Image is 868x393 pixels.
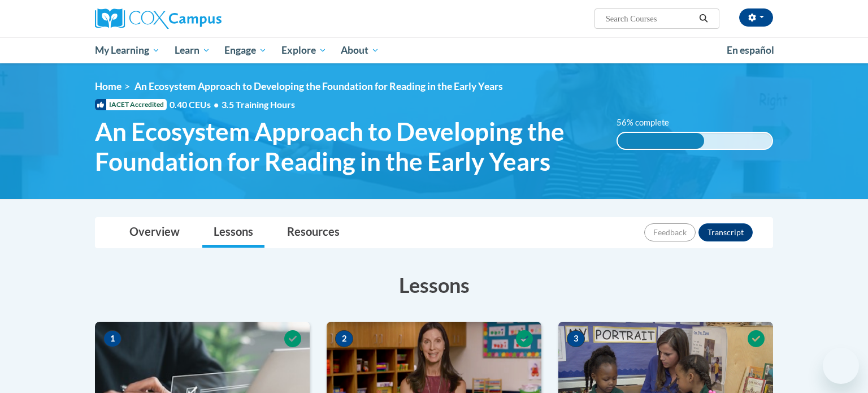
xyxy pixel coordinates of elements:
[217,37,274,63] a: Engage
[167,37,218,63] a: Learn
[281,44,327,57] span: Explore
[617,116,682,129] label: 56% complete
[335,330,353,347] span: 2
[118,218,191,248] a: Overview
[727,44,774,56] span: En español
[95,99,167,110] span: IACET Accredited
[823,348,859,384] iframe: Button to launch messaging window
[175,44,210,57] span: Learn
[95,8,310,29] a: Cox Campus
[95,80,121,92] a: Home
[605,12,695,25] input: Search Courses
[170,98,222,111] span: 0.40 CEUs
[95,44,160,57] span: My Learning
[95,116,600,176] span: An Ecosystem Approach to Developing the Foundation for Reading in the Early Years
[103,330,121,347] span: 1
[88,37,167,63] a: My Learning
[224,44,267,57] span: Engage
[202,218,264,248] a: Lessons
[214,99,219,110] span: •
[95,271,773,299] h3: Lessons
[274,37,334,63] a: Explore
[567,330,585,347] span: 3
[334,37,387,63] a: About
[739,8,773,27] button: Account Settings
[341,44,379,57] span: About
[698,223,753,241] button: Transcript
[276,218,351,248] a: Resources
[618,133,704,149] div: 56% complete
[695,12,712,25] button: Search
[134,80,503,92] span: An Ecosystem Approach to Developing the Foundation for Reading in the Early Years
[719,38,782,62] a: En español
[222,99,295,110] span: 3.5 Training Hours
[78,37,790,63] div: Main menu
[95,8,222,29] img: Cox Campus
[644,223,696,241] button: Feedback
